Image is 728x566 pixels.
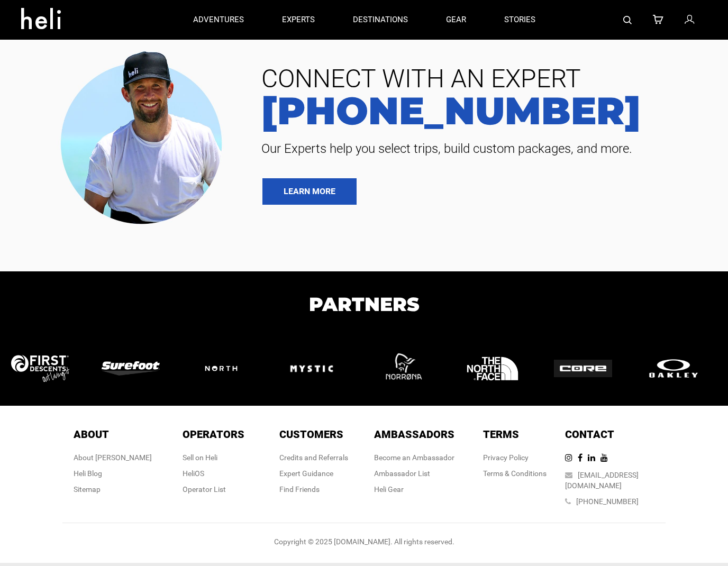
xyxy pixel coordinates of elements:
[253,92,712,130] a: [PHONE_NUMBER]
[102,361,170,376] img: logo
[279,484,348,495] div: Find Friends
[565,471,639,490] a: [EMAIL_ADDRESS][DOMAIN_NAME]
[374,428,454,441] span: Ambassadors
[483,428,519,441] span: Terms
[52,42,238,229] img: contact our team
[374,468,454,479] div: Ambassador List
[374,453,454,462] a: Become an Ambassador
[353,14,408,25] p: destinations
[483,453,529,462] a: Privacy Policy
[11,355,80,382] img: logo
[279,469,333,478] a: Expert Guidance
[373,340,442,398] img: logo
[183,469,204,478] a: HeliOS
[183,452,244,463] div: Sell on Heli
[183,484,244,495] div: Operator List
[282,14,315,25] p: experts
[565,428,614,441] span: Contact
[192,353,261,384] img: logo
[279,453,348,462] a: Credits and Referrals
[644,357,713,380] img: logo
[576,497,639,506] a: [PHONE_NUMBER]
[183,428,244,441] span: Operators
[74,469,102,478] a: Heli Blog
[279,428,343,441] span: Customers
[253,140,712,157] span: Our Experts help you select trips, build custom packages, and more.
[554,360,623,378] img: logo
[253,66,712,92] span: CONNECT WITH AN EXPERT
[74,428,109,441] span: About
[262,178,357,205] a: LEARN MORE
[74,452,152,463] div: About [PERSON_NAME]
[193,14,244,25] p: adventures
[623,16,632,24] img: search-bar-icon.svg
[62,536,666,547] div: Copyright © 2025 [DOMAIN_NAME]. All rights reserved.
[74,484,152,495] div: Sitemap
[483,469,547,478] a: Terms & Conditions
[283,340,351,398] img: logo
[463,340,532,398] img: logo
[374,485,404,494] a: Heli Gear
